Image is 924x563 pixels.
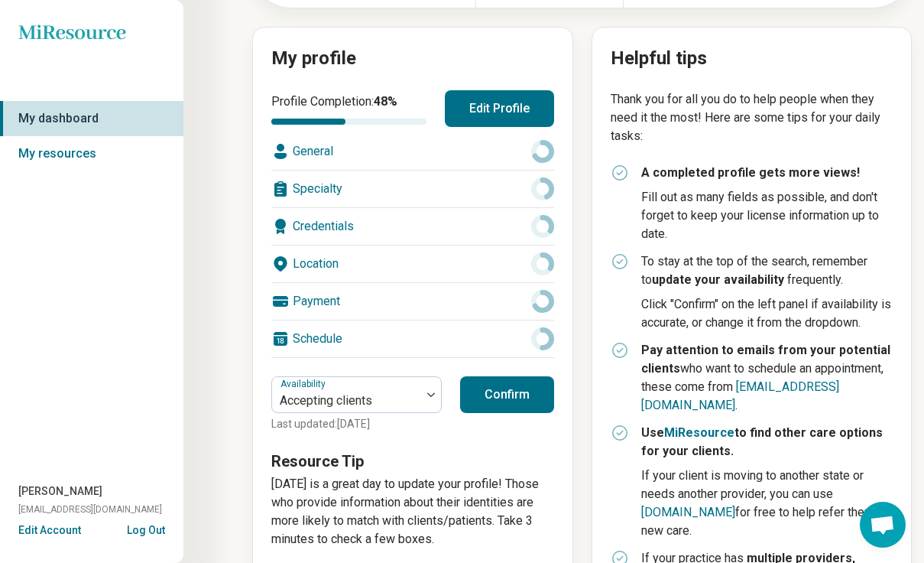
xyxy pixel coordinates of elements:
a: [DOMAIN_NAME] [641,505,735,519]
button: Edit Account [18,522,81,539]
strong: A completed profile gets more views! [641,165,860,180]
strong: Pay attention to emails from your potential clients [641,343,890,376]
div: Location [271,246,554,282]
strong: Use to find other care options for your clients. [641,425,883,458]
h2: Helpful tips [611,46,893,72]
label: Availability [280,379,329,389]
p: Fill out as many fields as possible, and don't forget to keep your license information up to date. [641,188,893,243]
p: Click "Confirm" on the left panel if availability is accurate, or change it from the dropdown. [641,295,893,332]
div: Schedule [271,321,554,357]
strong: update your availability [652,272,784,287]
button: Log Out [127,522,165,535]
p: Last updated: [DATE] [271,416,442,432]
h2: My profile [271,46,554,72]
p: who want to schedule an appointment, these come from . [641,341,893,415]
div: General [271,133,554,170]
button: Edit Profile [445,90,554,127]
h3: Resource Tip [271,451,554,472]
p: If your client is moving to another state or needs another provider, you can use for free to help... [641,467,893,540]
a: MiResource [664,425,734,440]
span: [PERSON_NAME] [18,483,102,500]
span: [EMAIL_ADDRESS][DOMAIN_NAME] [18,503,162,516]
p: [DATE] is a great day to update your profile! Those who provide information about their identitie... [271,475,554,548]
p: To stay at the top of the search, remember to frequently. [641,252,893,289]
div: Credentials [271,208,554,245]
div: Payment [271,283,554,320]
div: Profile Completion: [271,93,426,125]
div: Specialty [271,171,554,207]
div: Open chat [860,502,906,548]
p: Thank you for all you do to help people when they need it the most! Here are some tips for your d... [611,90,893,145]
button: Confirm [460,376,554,413]
a: [EMAIL_ADDRESS][DOMAIN_NAME] [641,379,839,412]
span: 48 % [374,94,397,109]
